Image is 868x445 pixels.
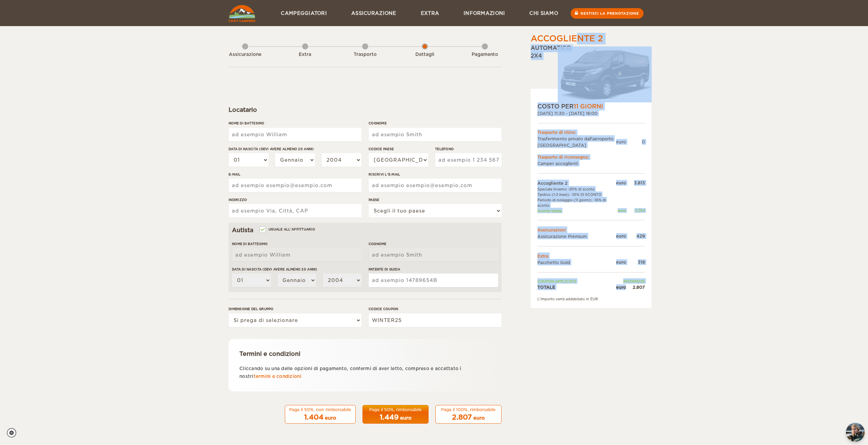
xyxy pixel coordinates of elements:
[232,242,268,246] font: Nome di battesimo
[289,407,351,412] font: Paga il 50%, non rimborsabile
[616,234,626,239] font: euro
[537,193,601,197] font: Tardivo (1-2 mesi): -10% DI SCONTO
[435,147,454,151] font: Telefono
[537,285,555,290] font: TOTALE
[229,204,361,218] input: ad esempio Via, Città, CAP
[531,45,571,51] font: Automatico
[229,121,264,125] font: Nome di battesimo
[281,11,327,16] font: Campeggiatori
[463,11,505,16] font: Informazioni
[537,161,578,166] font: Camper accoglienti
[537,260,570,265] font: Pacchetto Gold
[369,121,387,125] font: Cognome
[537,254,548,259] font: Extra
[229,198,247,202] font: Indirizzo
[537,111,597,116] font: [DATE] 11:30 - [DATE] 16:00
[616,285,626,290] font: euro
[537,234,587,239] font: Assicurazione Premium
[299,52,311,57] font: Extra
[537,227,566,232] font: Assicurazioni
[369,274,498,287] input: ad esempio 14789654B
[362,405,429,424] button: Paga il 50%, rimborsabile 1.449 euro
[616,139,626,144] font: euro
[452,413,472,421] font: 2.807
[537,136,613,148] font: Trasferimento privato dall'aeroporto [GEOGRAPHIC_DATA]
[472,52,498,57] font: Pagamento
[229,173,241,176] font: E-mail
[380,413,399,421] font: 1.449
[642,139,645,144] font: 0
[229,179,361,192] input: ad esempio esempio@esempio.com
[229,147,314,151] font: Data di nascita (devi avere almeno 20 anni)
[634,208,645,213] font: -1.754
[254,374,301,379] a: termini e condizioni
[369,128,501,141] input: ad esempio Smith
[421,11,439,16] font: Extra
[435,405,501,424] button: Paga il 100%, rimborsabile 2.807 euro
[369,248,498,262] input: ad esempio Smith
[537,209,561,213] font: Sconto totale
[229,307,274,311] font: Dimensione del gruppo
[531,53,542,59] font: 2x4
[537,187,595,191] font: Speciale Inverno -20% di sconto
[537,155,589,160] font: Trasporto di riconsegna:
[304,413,323,421] font: 1.404
[537,103,574,110] font: COSTO PER
[846,423,865,442] img: Freyja presso Cozy Campers
[473,415,485,421] font: euro
[616,180,626,185] font: euro
[369,407,422,412] font: Paga il 50%, rimborsabile
[232,227,253,234] font: Autista
[435,153,501,167] input: ad esempio 1 234 567 890
[369,179,501,192] input: ad esempio esempio@esempio.com
[325,415,336,421] font: euro
[269,227,315,231] font: Uguale all'affittuario
[351,11,396,16] font: Assicurazione
[634,180,645,185] font: 3.813
[618,208,626,213] font: euro
[229,52,261,57] font: Assicurazione
[369,198,379,202] font: Paese
[229,128,361,141] input: ad esempio William
[441,407,496,412] font: Paga il 100%, rimborsabile
[537,130,576,135] font: Trasporto di ritiro:
[369,307,398,311] font: Codice coupon
[846,423,865,442] button: pulsante chat
[229,106,257,113] font: Locatario
[7,428,21,438] a: Impostazioni dei cookie
[571,8,644,19] a: Gestisci la prenotazione
[558,46,652,102] img: Langur-m-c-logo-2.png
[616,260,626,265] font: euro
[636,234,645,239] font: 429
[537,181,568,186] font: Accogliente 2
[537,280,576,284] font: Coupon applicato
[232,248,361,262] input: ad esempio William
[239,366,461,379] font: Cliccando su una delle opzioni di pagamento, confermi di aver letto, compreso e accettato i nostri
[369,267,400,271] font: Patente di guida
[415,52,434,57] font: Dettagli
[239,350,300,357] font: Termini e condizioni
[529,11,558,16] font: Chi siamo
[633,285,645,290] font: 2.807
[260,228,264,232] input: Uguale all'affittuario
[623,280,645,284] font: INVERNO25
[369,242,387,246] font: Cognome
[537,198,606,207] font: Periodo di noleggio (11 giorni): -16% di sconto
[20,430,70,435] font: Impostazioni dei cookie
[531,34,603,43] font: Accogliente 2
[354,52,377,57] font: Trasporto
[369,173,400,176] font: Riscrivi l'e-mail
[229,5,255,22] img: Camper accoglienti
[574,103,603,110] font: 11 GIORNI
[580,12,639,15] font: Gestisci la prenotazione
[285,405,356,424] button: Paga il 50%, non rimborsabile 1.404 euro
[369,147,394,151] font: Codice Paese
[638,260,645,265] font: 319
[232,267,317,271] font: Data di nascita (devi avere almeno 20 anni)
[537,297,598,301] font: L'importo verrà addebitato in EUR
[400,415,412,421] font: euro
